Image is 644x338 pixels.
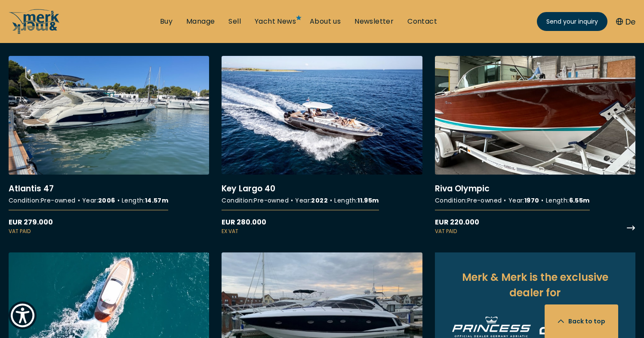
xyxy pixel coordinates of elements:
a: About us [310,17,341,26]
a: Manage [186,17,215,26]
button: Back to top [545,304,618,338]
a: More details about [9,56,209,236]
a: Yacht News [255,17,296,26]
a: / [9,27,60,37]
img: Princess Yachts [452,316,531,337]
button: Show Accessibility Preferences [9,301,37,329]
button: De [616,16,635,28]
h2: Merk & Merk is the exclusive dealer for [452,270,618,301]
a: Buy [160,17,173,26]
a: Send your inquiry [537,12,607,31]
a: Sell [228,17,241,26]
span: Send your inquiry [546,17,598,26]
a: More details about [222,56,422,236]
a: Contact [407,17,437,26]
a: More details about [435,56,635,236]
a: Newsletter [354,17,394,26]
